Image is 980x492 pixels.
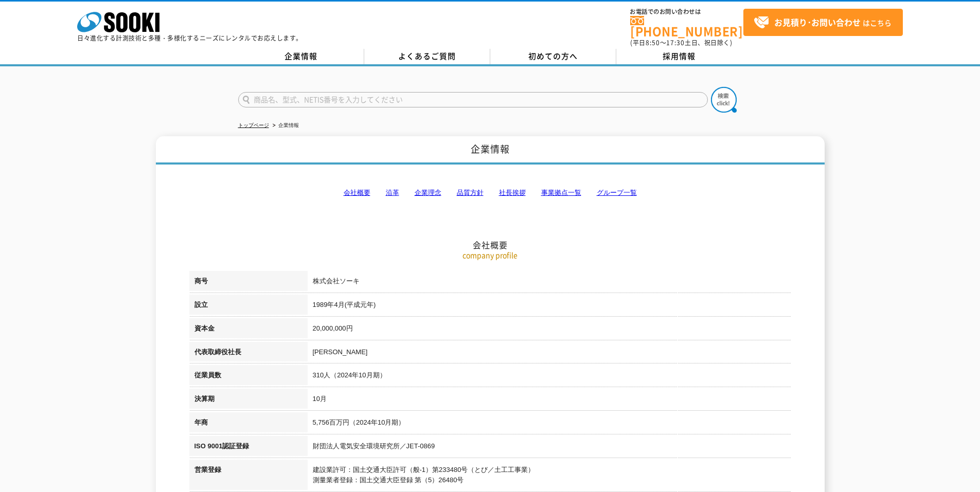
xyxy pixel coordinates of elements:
[189,295,308,318] th: 設立
[528,50,578,62] span: 初めての方へ
[457,189,484,196] a: 品質方針
[308,342,791,366] td: [PERSON_NAME]
[308,436,791,460] td: 財団法人電気安全環境研究所／JET-0869
[238,92,708,107] input: 商品名、型式、NETIS番号を入力してください
[616,49,742,64] a: 採用情報
[308,318,791,342] td: 20,000,000円
[499,189,526,196] a: 社長挨拶
[666,38,685,47] span: 17:30
[490,49,616,64] a: 初めての方へ
[364,49,490,64] a: よくあるご質問
[597,189,637,196] a: グループ一覧
[711,87,737,113] img: btn_search.png
[308,412,791,436] td: 5,756百万円（2024年10月期）
[743,9,903,36] a: お見積り･お問い合わせはこちら
[630,9,743,15] span: お電話でのお問い合わせは
[630,38,732,47] span: (平日 ～ 土日、祝日除く)
[189,250,791,261] p: company profile
[386,189,399,196] a: 沿革
[189,436,308,460] th: ISO 9001認証登録
[754,15,892,30] span: はこちら
[415,189,441,196] a: 企業理念
[308,365,791,389] td: 310人（2024年10月期）
[344,189,370,196] a: 会社概要
[308,389,791,412] td: 10月
[238,49,364,64] a: 企業情報
[189,412,308,436] th: 年商
[77,35,302,41] p: 日々進化する計測技術と多種・多様化するニーズにレンタルでお応えします。
[271,120,299,131] li: 企業情報
[189,365,308,389] th: 従業員数
[774,16,861,28] strong: お見積り･お問い合わせ
[308,271,791,295] td: 株式会社ソーキ
[189,342,308,366] th: 代表取締役社長
[238,122,269,128] a: トップページ
[156,136,825,165] h1: 企業情報
[646,38,660,47] span: 8:50
[308,295,791,318] td: 1989年4月(平成元年)
[189,389,308,412] th: 決算期
[630,16,743,37] a: [PHONE_NUMBER]
[189,318,308,342] th: 資本金
[541,189,581,196] a: 事業拠点一覧
[189,137,791,250] h2: 会社概要
[189,271,308,295] th: 商号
